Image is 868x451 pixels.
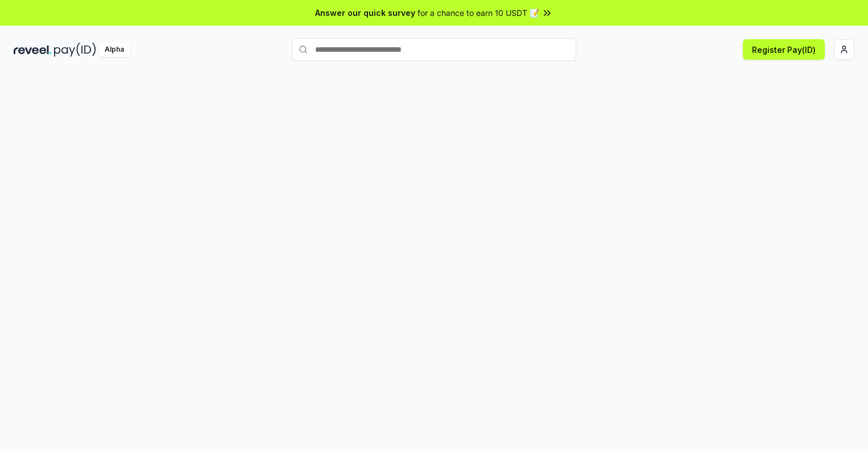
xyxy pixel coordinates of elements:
img: pay_id [54,43,96,57]
img: reveel_dark [14,43,52,57]
span: for a chance to earn 10 USDT 📝 [418,7,539,19]
button: Register Pay(ID) [743,39,825,60]
span: Answer our quick survey [315,7,415,19]
div: Alpha [98,43,130,57]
